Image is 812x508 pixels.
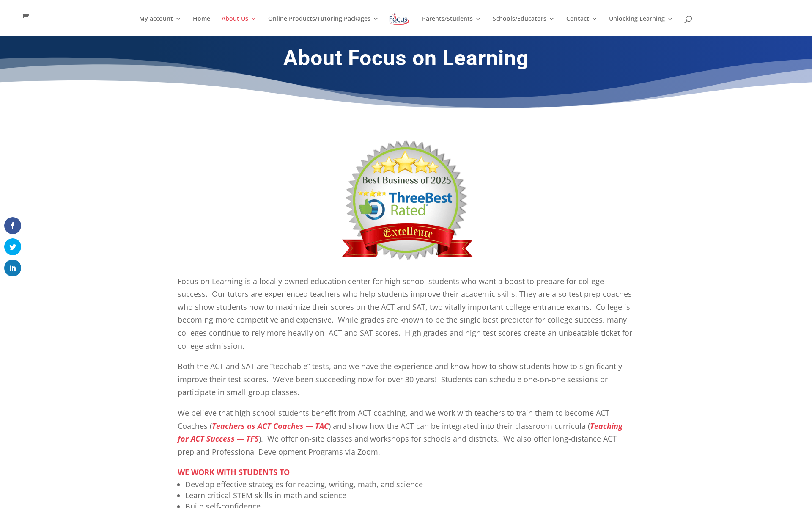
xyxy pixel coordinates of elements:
h1: About Focus on Learning [178,45,634,75]
a: Unlocking Learning [609,16,673,36]
a: Parents/Students [422,16,481,36]
a: Schools/Educators [493,16,555,36]
li: Develop effective strategies for reading, writing, math, and science [185,479,634,490]
a: My account [139,16,181,36]
span: WE WORK WITH STUDENTS TO [178,467,290,477]
a: Contact [566,16,598,36]
img: Focus on Learning [388,11,410,27]
li: Learn critical STEM skills in math and science [185,490,634,501]
p: Both the ACT and SAT are “teachable” tests, and we have the experience and know-how to show stude... [178,360,634,406]
p: Focus on Learning is a locally owned education center for high school students who want a boost t... [178,275,634,360]
a: About Us [222,16,257,36]
a: Home [193,16,210,36]
a: Online Products/Tutoring Packages [268,16,379,36]
p: We believe that high school students benefit from ACT coaching, and we work with teachers to trai... [178,406,634,466]
a: Teachers as ACT Coaches — TAC [212,421,329,431]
